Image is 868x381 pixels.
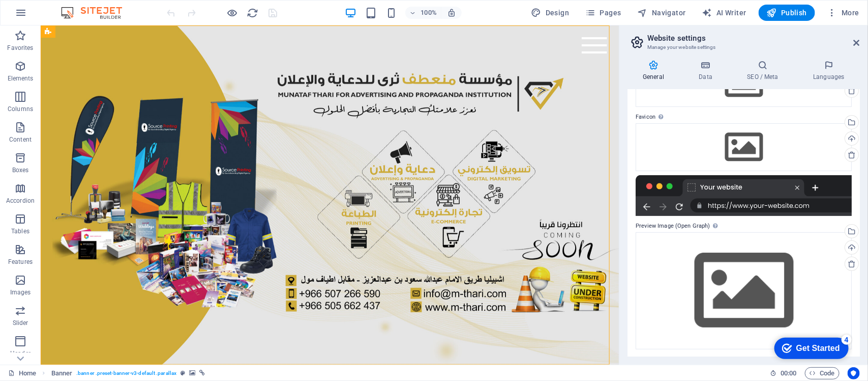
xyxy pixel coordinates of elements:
[11,227,29,235] p: Tables
[75,2,85,12] div: 4
[805,367,840,379] button: Code
[581,5,625,21] button: Pages
[8,5,82,26] div: Get Started 4 items remaining, 20% complete
[7,44,33,52] p: Favorites
[638,8,686,18] span: Navigator
[636,123,852,171] div: Select files from the file manager, stock photos, or upload file(s)
[531,8,570,18] span: Design
[527,5,574,21] button: Design
[810,367,835,379] span: Code
[199,370,205,376] i: This element is linked
[636,111,852,123] label: Favicon
[76,367,176,379] span: . banner .preset-banner-v3-default .parallax
[12,166,29,174] p: Boxes
[189,370,195,376] i: This element contains a background
[683,60,732,81] h4: Data
[798,60,860,81] h4: Languages
[10,288,31,296] p: Images
[58,7,135,19] img: Editor Logo
[13,319,28,327] p: Slider
[10,349,31,358] p: Header
[247,7,259,19] i: Reload page
[827,8,859,18] span: More
[702,8,746,18] span: AI Writer
[585,8,621,18] span: Pages
[647,34,860,43] h2: Website settings
[51,367,73,379] span: Click to select. Double-click to edit
[636,220,852,232] label: Preview Image (Open Graph)
[247,7,259,19] button: reload
[226,7,238,19] button: Click here to leave preview mode and continue editing
[405,7,441,19] button: 100%
[788,369,789,377] span: :
[181,370,185,376] i: This element is a customizable preset
[848,367,860,379] button: Usercentrics
[447,8,456,17] i: On resize automatically adjust zoom level to fit chosen device.
[627,60,683,81] h4: General
[634,5,690,21] button: Navigator
[6,197,35,205] p: Accordion
[647,43,840,52] h3: Manage your website settings
[770,367,797,379] h6: Session time
[759,5,815,21] button: Publish
[9,135,32,144] p: Content
[732,60,798,81] h4: SEO / Meta
[8,258,33,266] p: Features
[8,367,36,379] a: Click to cancel selection. Double-click to open Pages
[823,5,863,21] button: More
[8,105,33,113] p: Columns
[51,367,205,379] nav: breadcrumb
[636,232,852,349] div: Select files from the file manager, stock photos, or upload file(s)
[30,11,74,20] div: Get Started
[421,7,437,19] h6: 100%
[527,5,574,21] div: Design (Ctrl+Alt+Y)
[767,8,807,18] span: Publish
[698,5,751,21] button: AI Writer
[8,74,34,83] p: Elements
[781,367,796,379] span: 00 00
